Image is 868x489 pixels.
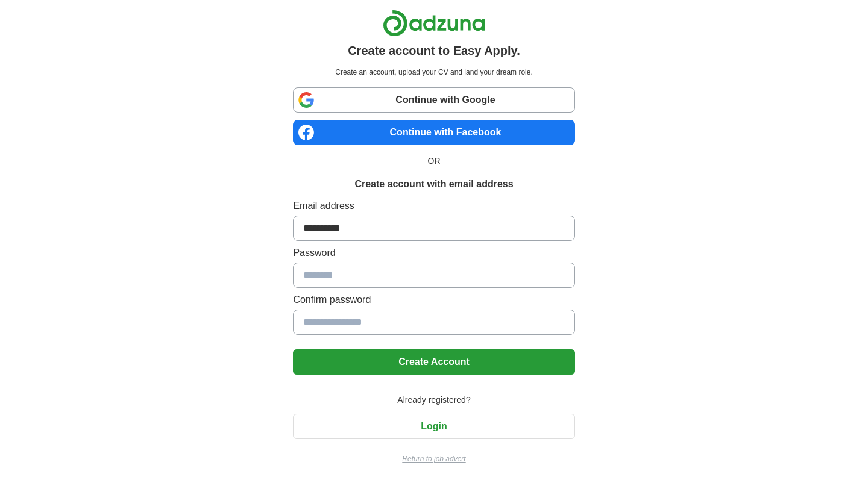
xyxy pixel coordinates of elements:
[293,414,574,439] button: Login
[295,67,572,78] p: Create an account, upload your CV and land your dream role.
[293,199,574,213] label: Email address
[348,42,520,60] h1: Create account to Easy Apply.
[390,394,477,406] span: Already registered?
[293,246,574,260] label: Password
[293,293,574,307] label: Confirm password
[383,10,485,37] img: Adzuna logo
[293,87,574,113] a: Continue with Google
[421,155,448,167] span: OR
[354,177,513,192] h1: Create account with email address
[293,453,574,464] a: Return to job advert
[293,120,574,145] a: Continue with Facebook
[293,421,574,431] a: Login
[293,349,574,375] button: Create Account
